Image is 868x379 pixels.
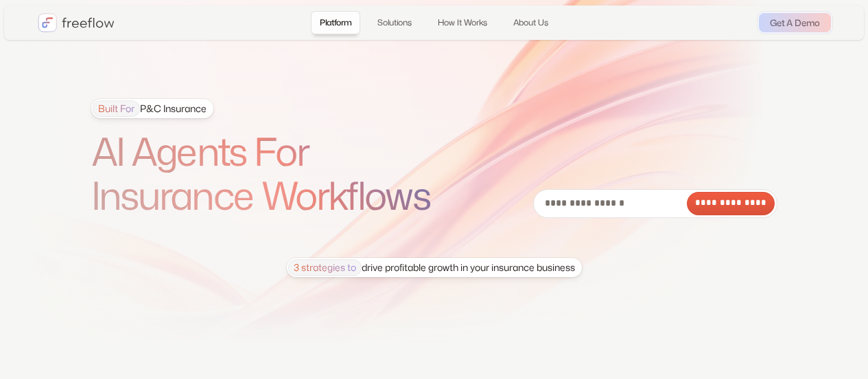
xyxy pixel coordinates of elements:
a: About Us [504,11,557,34]
span: Built For [93,100,140,117]
a: Platform [311,11,360,34]
span: 3 strategies to [288,259,362,276]
div: drive profitable growth in your insurance business [288,259,575,276]
a: Get A Demo [759,13,831,32]
div: P&C Insurance [93,100,207,117]
a: Solutions [368,11,421,34]
a: home [38,13,115,32]
form: Email Form [533,189,777,218]
a: How It Works [429,11,496,34]
h1: AI Agents For Insurance Workflows [91,129,469,218]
